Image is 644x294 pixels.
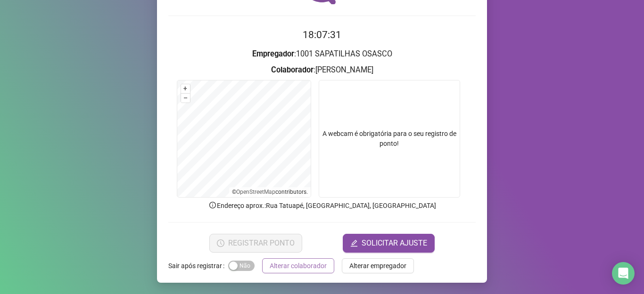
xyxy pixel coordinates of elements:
button: REGISTRAR PONTO [209,234,302,253]
button: – [181,94,190,103]
button: Alterar empregador [342,258,414,273]
button: Alterar colaborador [262,258,334,273]
label: Sair após registrar [168,258,228,273]
strong: Empregador [252,49,294,58]
a: OpenStreetMap [236,189,275,195]
span: SOLICITAR AJUSTE [362,238,427,249]
span: edit [350,239,358,247]
span: info-circle [208,201,217,209]
button: + [181,84,190,93]
p: Endereço aprox. : Rua Tatuapé, [GEOGRAPHIC_DATA], [GEOGRAPHIC_DATA] [168,200,476,211]
li: © contributors. [232,189,308,195]
div: Open Intercom Messenger [612,262,635,285]
span: Alterar colaborador [270,261,327,271]
h3: : [PERSON_NAME] [168,64,476,76]
div: A webcam é obrigatória para o seu registro de ponto! [319,80,460,198]
strong: Colaborador [271,65,314,74]
button: editSOLICITAR AJUSTE [343,234,435,253]
h3: : 1001 SAPATILHAS OSASCO [168,48,476,60]
span: Alterar empregador [349,261,406,271]
time: 18:07:31 [303,29,341,40]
